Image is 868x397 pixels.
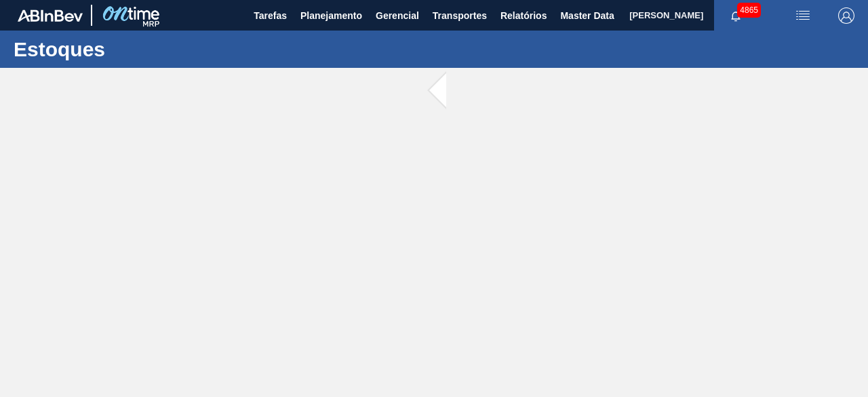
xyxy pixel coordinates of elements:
h1: Estoques [14,41,254,57]
span: Master Data [560,7,614,24]
span: Transportes [433,7,487,24]
span: Gerencial [376,7,419,24]
span: Planejamento [300,7,362,24]
img: TNhmsLtSVTkK8tSr43FrP2fwEKptu5GPRR3wAAAABJRU5ErkJggg== [18,10,83,22]
img: userActions [795,7,811,24]
span: Relatórios [500,7,547,24]
span: Tarefas [254,7,287,24]
button: Notificações [714,6,757,25]
img: Logout [838,7,854,24]
span: 4865 [737,3,761,18]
